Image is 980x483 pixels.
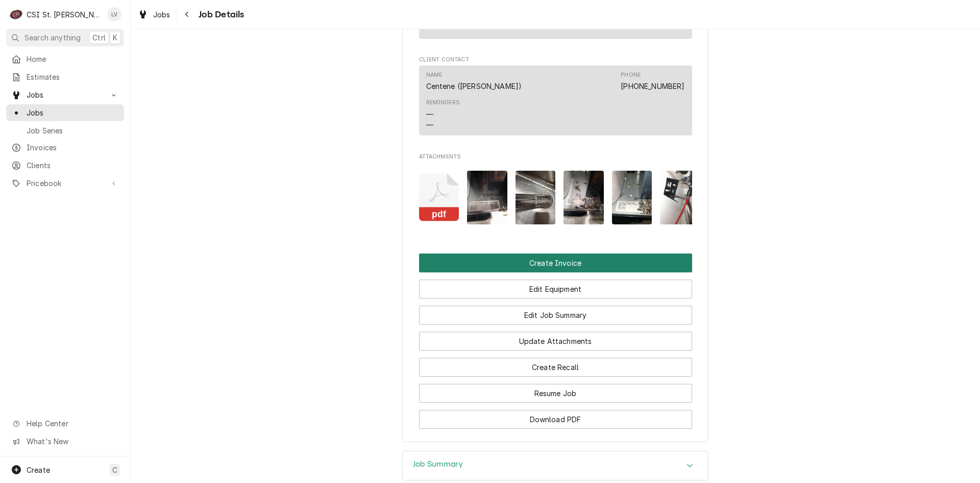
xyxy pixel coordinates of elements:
div: Button Group Row [419,325,692,351]
a: Job Series [6,122,124,139]
div: — [426,109,433,120]
span: Pricebook [27,178,104,189]
span: Attachments [419,163,692,233]
span: Estimates [27,72,119,82]
span: What's New [27,436,118,447]
div: CSI St. [PERSON_NAME] [27,9,102,20]
div: C [9,7,23,21]
span: Search anything [24,32,81,43]
button: Create Recall [419,358,692,377]
div: — [426,120,433,130]
span: Jobs [27,89,104,100]
div: Button Group Row [419,351,692,377]
a: Go to Help Center [6,415,124,432]
a: Go to Jobs [6,86,124,103]
div: Job Summary [402,451,708,480]
span: Jobs [153,9,170,20]
div: Lisa Vestal's Avatar [107,7,121,21]
button: Create Invoice [419,254,692,272]
span: K [113,32,117,43]
div: Reminders [426,99,460,107]
span: Client Contact [419,56,692,64]
a: [PHONE_NUMBER] [621,82,684,90]
button: pdf [419,171,459,224]
a: Invoices [6,139,124,156]
div: Button Group Row [419,403,692,429]
button: Navigate back [179,6,195,22]
span: Help Center [27,418,118,429]
a: Go to What's New [6,433,124,450]
div: Contact [419,65,692,135]
div: Button Group Row [419,377,692,403]
span: Home [27,54,119,64]
div: Client Contact [419,56,692,140]
div: Phone [621,71,641,79]
img: dmvxOSCbShWX95qrsno2 [467,171,507,224]
a: Go to Pricebook [6,175,124,192]
div: Button Group Row [419,298,692,325]
button: Update Attachments [419,332,692,351]
div: Attachments [419,153,692,233]
div: Button Group Row [419,272,692,298]
div: Phone [621,71,684,91]
span: C [112,465,117,475]
a: Home [6,51,124,67]
div: Name [426,71,522,91]
a: Estimates [6,68,124,85]
span: Jobs [27,107,119,118]
div: LV [107,7,121,21]
span: Create [27,466,50,474]
span: Job Series [27,125,119,136]
span: Job Details [195,8,244,21]
div: Button Group [419,254,692,429]
img: 7FIyea5lS3PRvzMLpqT9 [612,171,652,224]
img: ZVs3bjnjQ4i85udVinfg [516,171,556,224]
img: 15gbK2I4QLy0HIUUSsFH [563,171,604,224]
img: S2WLTiYIReKkBxmrZVgo [660,171,700,224]
button: Accordion Details Expand Trigger [403,451,708,480]
button: Search anythingCtrlK [6,29,124,47]
h3: Job Summary [413,459,463,469]
span: Attachments [419,153,692,161]
a: Clients [6,157,124,174]
div: Centene ([PERSON_NAME]) [426,81,522,91]
button: Download PDF [419,410,692,429]
span: Invoices [27,142,119,153]
a: Jobs [6,104,124,121]
div: Button Group Row [419,254,692,272]
span: Clients [27,160,119,171]
div: Client Contact List [419,65,692,140]
span: Ctrl [92,32,106,43]
div: Accordion Header [403,451,708,480]
div: CSI St. Louis's Avatar [9,7,23,21]
button: Edit Job Summary [419,306,692,325]
a: Jobs [134,6,175,23]
div: Reminders [426,99,460,130]
div: Name [426,71,443,79]
button: Resume Job [419,384,692,403]
button: Edit Equipment [419,280,692,298]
